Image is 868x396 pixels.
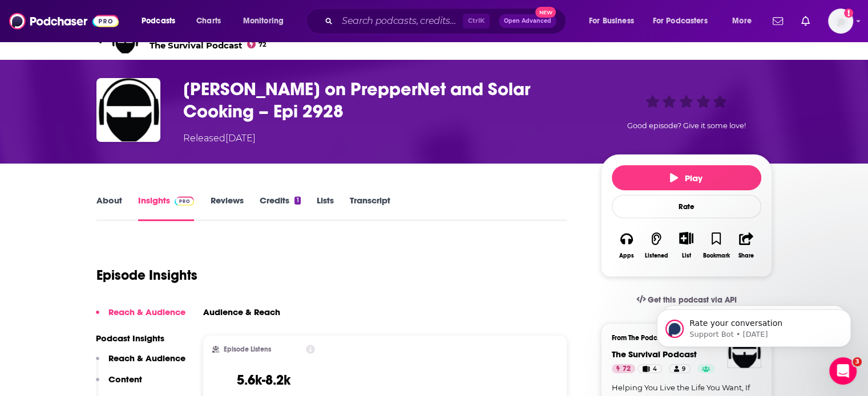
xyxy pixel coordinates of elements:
span: For Podcasters [653,13,708,29]
p: Podcast Insights [96,333,185,344]
span: 72 [259,42,267,47]
button: Listened [641,224,671,266]
a: Transcript [350,195,390,221]
a: Show notifications dropdown [797,11,814,31]
span: 3 [853,357,862,366]
svg: Add a profile image [844,9,853,18]
div: Released [DATE] [183,132,256,145]
img: Forrest Garvin on PrepperNet and Solar Cooking – Epi 2928 [96,78,160,142]
div: Apps [619,252,634,259]
h3: From The Podcast [612,334,752,342]
span: Good episode? Give it some love! [627,121,746,130]
span: For Business [589,13,634,29]
span: Podcasts [142,13,175,29]
iframe: Intercom notifications message [640,285,868,365]
p: Content [108,374,142,385]
a: Credits1 [259,195,300,221]
div: Share [738,252,754,259]
button: open menu [645,12,724,30]
a: Reviews [210,195,243,221]
a: InsightsPodchaser Pro [138,195,195,221]
span: 72 [623,364,631,375]
button: Play [612,165,761,190]
span: 9 [682,364,685,375]
button: open menu [581,12,648,30]
button: Bookmark [701,224,731,266]
a: Lists [317,195,334,221]
p: Reach & Audience [108,353,185,364]
a: About [96,195,122,221]
a: 9 [669,364,691,373]
span: Charts [196,13,221,29]
a: Get this podcast via API [627,286,746,314]
div: Search podcasts, credits, & more... [317,8,577,34]
span: More [732,13,752,29]
a: 72 [612,364,635,373]
button: Content [96,374,142,395]
h2: Episode Listens [224,345,271,353]
a: Charts [189,12,228,30]
img: User Profile [828,9,853,34]
span: Ctrl K [463,14,490,28]
h3: Forrest Garvin on PrepperNet and Solar Cooking – Epi 2928 [183,78,583,123]
span: Play [670,173,703,183]
span: The Survival Podcast [150,40,267,51]
button: open menu [235,12,298,30]
button: open menu [134,12,190,30]
a: Show notifications dropdown [768,11,788,31]
iframe: Intercom live chat [829,357,857,385]
div: Show More ButtonList [671,224,701,266]
a: The Survival Podcast [612,349,697,360]
p: Reach & Audience [108,307,185,317]
span: Logged in as N0elleB7 [828,9,853,34]
h1: Episode Insights [96,267,197,284]
div: Rate [612,195,761,218]
div: 1 [294,197,300,205]
button: open menu [724,12,766,30]
button: Share [731,224,761,266]
button: Open AdvancedNew [499,14,556,28]
span: New [535,7,556,18]
button: Show More Button [675,232,698,244]
span: Open Advanced [504,18,551,24]
input: Search podcasts, credits, & more... [337,12,463,30]
span: 4 [653,364,657,375]
img: Podchaser Pro [175,197,195,206]
a: 4 [637,364,661,373]
div: List [682,252,691,259]
img: Podchaser - Follow, Share and Rate Podcasts [9,10,119,32]
h3: 5.6k-8.2k [237,371,290,389]
div: Listened [645,252,668,259]
h3: Audience & Reach [203,307,280,317]
button: Reach & Audience [96,307,185,328]
button: Apps [612,224,641,266]
button: Reach & Audience [96,353,185,374]
span: Monitoring [243,13,284,29]
div: Bookmark [703,252,729,259]
button: Show profile menu [828,9,853,34]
